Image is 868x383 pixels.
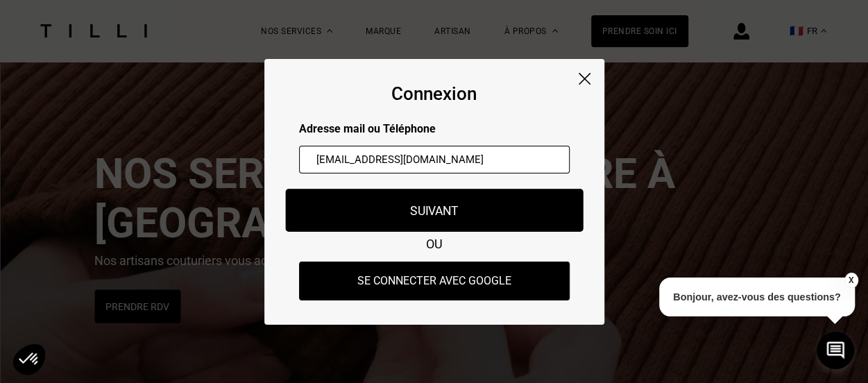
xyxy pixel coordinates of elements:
[659,278,855,316] p: Bonjour, avez-vous des questions?
[285,189,583,232] button: Suivant
[844,273,858,288] button: X
[299,122,570,135] p: Adresse mail ou Téléphone
[579,73,590,85] img: close
[299,262,570,300] button: Se connecter avec Google
[391,83,477,104] div: Connexion
[426,237,443,251] span: OU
